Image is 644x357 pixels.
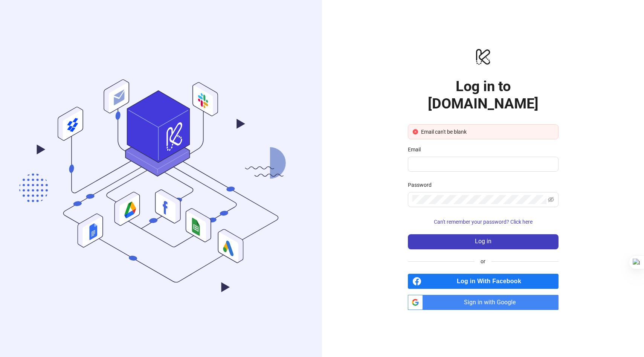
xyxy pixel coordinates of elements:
h1: Log in to [DOMAIN_NAME] [408,78,559,112]
input: Password [412,195,546,204]
span: or [475,257,491,265]
label: Email [408,145,426,154]
a: Log in With Facebook [408,274,559,289]
button: Can't remember your password? Click here [408,216,559,228]
span: Log in [475,238,491,245]
span: eye-invisible [548,197,554,203]
div: Email can't be blank [421,128,554,136]
span: Sign in with Google [426,295,559,310]
a: Sign in with Google [408,295,559,310]
label: Password [408,181,436,189]
span: Can't remember your password? Click here [434,219,533,225]
button: Log in [408,234,559,249]
span: close-circle [413,129,418,134]
span: Log in With Facebook [424,274,559,289]
a: Can't remember your password? Click here [408,219,559,225]
input: Email [412,160,552,169]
